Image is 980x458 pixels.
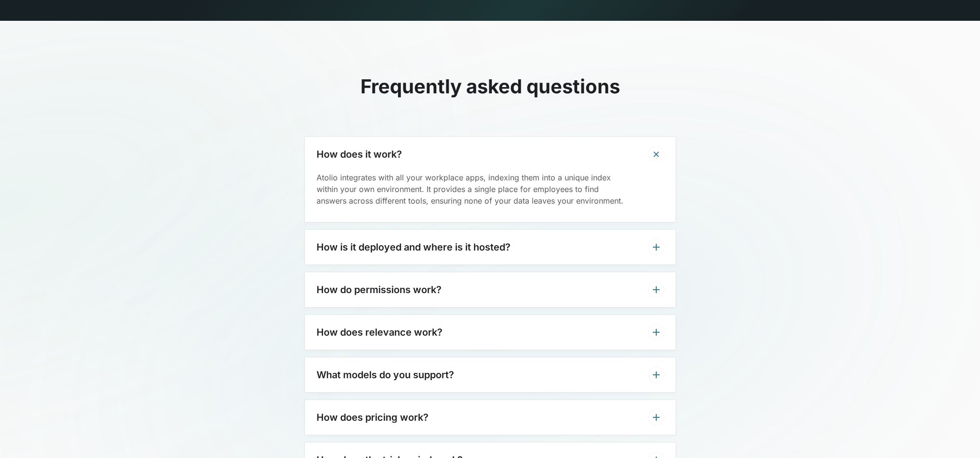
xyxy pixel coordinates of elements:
h3: How does pricing work? [317,412,428,423]
h2: Frequently asked questions [305,75,676,98]
iframe: Chat Widget [932,412,980,458]
h3: What models do you support? [317,369,454,381]
h3: How is it deployed and where is it hosted? [317,241,511,253]
h3: How does it work? [317,148,402,160]
h3: How do permissions work? [317,284,442,295]
h3: How does relevance work? [317,326,442,338]
p: Atolio integrates with all your workplace apps, indexing them into a unique index within your own... [317,172,664,207]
